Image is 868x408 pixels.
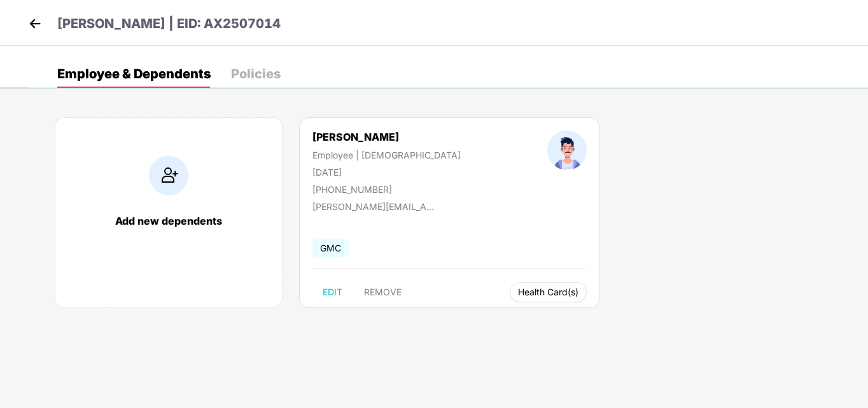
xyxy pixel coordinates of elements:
[323,287,342,297] span: EDIT
[364,287,402,297] span: REMOVE
[312,282,353,302] button: EDIT
[149,156,188,195] img: addIcon
[57,14,281,34] p: [PERSON_NAME] | EID: AX2507014
[518,289,578,295] span: Health Card(s)
[312,239,349,257] span: GMC
[57,67,211,80] div: Employee & Dependents
[312,130,461,143] div: [PERSON_NAME]
[510,282,587,302] button: Health Card(s)
[68,215,269,227] div: Add new dependents
[312,184,461,195] div: [PHONE_NUMBER]
[312,167,461,178] div: [DATE]
[312,201,440,212] div: [PERSON_NAME][EMAIL_ADDRESS][DOMAIN_NAME]
[354,282,412,302] button: REMOVE
[547,130,587,170] img: profileImage
[312,150,461,160] div: Employee | [DEMOGRAPHIC_DATA]
[25,14,45,33] img: back
[231,67,281,80] div: Policies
